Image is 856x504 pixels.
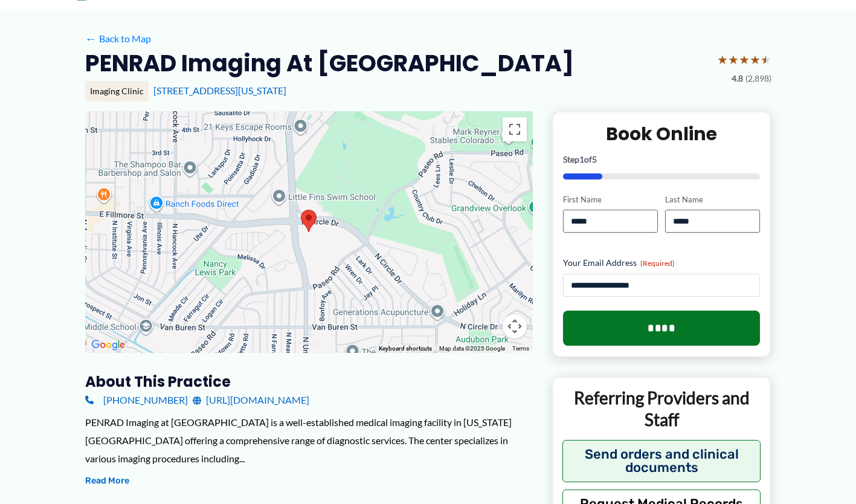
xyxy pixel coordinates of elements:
h2: PENRAD Imaging at [GEOGRAPHIC_DATA] [85,48,574,78]
a: [PHONE_NUMBER] [85,391,188,409]
button: Read More [85,474,129,488]
span: ★ [728,48,739,71]
span: ★ [750,48,761,71]
span: ← [85,33,97,44]
button: Map camera controls [503,314,527,338]
span: Map data ©2025 Google [439,345,505,352]
label: Your Email Address [563,257,761,269]
button: Keyboard shortcuts [379,344,432,353]
div: Imaging Clinic [85,81,149,102]
div: PENRAD Imaging at [GEOGRAPHIC_DATA] is a well-established medical imaging facility in [US_STATE][... [85,413,533,467]
span: (Required) [640,259,675,268]
label: First Name [563,194,658,205]
a: Open this area in Google Maps (opens a new window) [88,337,128,353]
img: Google [88,337,128,353]
button: Toggle fullscreen view [503,117,527,141]
label: Last Name [665,194,760,205]
span: ★ [739,48,750,71]
h2: Book Online [563,122,761,146]
span: 5 [592,154,597,164]
a: [URL][DOMAIN_NAME] [193,391,309,409]
a: [STREET_ADDRESS][US_STATE] [153,85,286,96]
a: ←Back to Map [85,30,151,48]
button: Send orders and clinical documents [562,440,761,482]
span: 1 [579,154,584,164]
h3: About this practice [85,372,533,391]
p: Step of [563,155,761,164]
span: (2,898) [745,71,771,86]
span: 4.8 [732,71,743,86]
p: Referring Providers and Staff [562,387,761,431]
span: ★ [761,48,771,71]
span: ★ [717,48,728,71]
a: Terms (opens in new tab) [512,345,529,352]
